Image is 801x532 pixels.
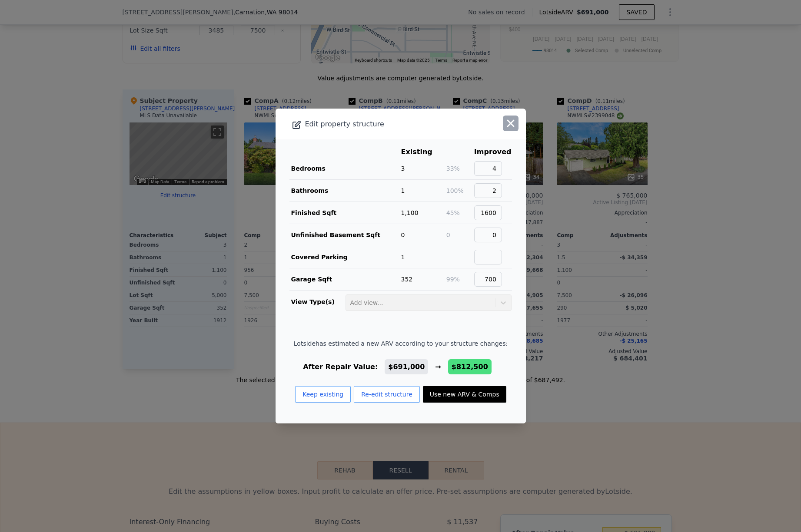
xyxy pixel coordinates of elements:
[446,276,460,283] span: 99%
[446,209,460,216] span: 45%
[401,146,446,158] th: Existing
[289,202,401,224] td: Finished Sqft
[401,165,405,172] span: 3
[388,363,425,371] span: $691,000
[401,209,419,216] span: 1,100
[446,224,474,246] td: 0
[354,386,420,403] button: Re-edit structure
[289,268,401,291] td: Garage Sqft
[294,362,508,372] div: After Repair Value: →
[452,363,488,371] span: $812,500
[289,246,401,268] td: Covered Parking
[401,276,413,283] span: 352
[294,339,508,348] span: Lotside has estimated a new ARV according to your structure changes:
[474,146,512,158] th: Improved
[276,118,476,130] div: Edit property structure
[289,158,401,180] td: Bedrooms
[401,231,405,238] span: 0
[289,180,401,202] td: Bathrooms
[446,187,464,194] span: 100%
[423,386,506,403] button: Use new ARV & Comps
[401,187,405,194] span: 1
[289,291,345,311] td: View Type(s)
[446,165,460,172] span: 33%
[401,254,405,261] span: 1
[289,224,401,246] td: Unfinished Basement Sqft
[295,386,351,403] button: Keep existing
